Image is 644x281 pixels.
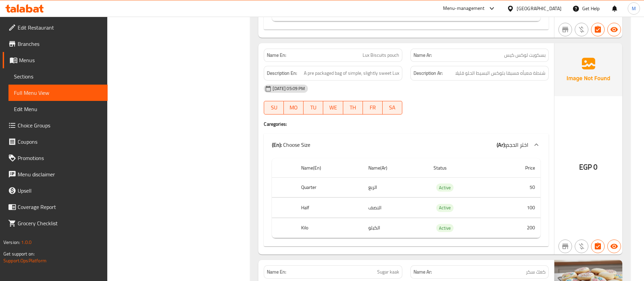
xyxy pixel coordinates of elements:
[495,218,540,238] td: 200
[8,85,108,101] a: Full Menu View
[455,69,546,77] span: شنطة معبأه مسبقا بلوكس البسيط الحلو قليلا
[591,23,605,36] button: Has choices
[323,101,343,115] button: WE
[413,52,432,59] strong: Name Ar:
[383,101,402,115] button: SA
[413,268,432,276] strong: Name Ar:
[18,154,102,162] span: Promotions
[495,177,540,197] td: 50
[579,160,592,174] span: EGP
[366,103,380,112] span: FR
[428,158,495,178] th: Status
[526,268,546,276] span: كعك سكر
[436,204,454,212] span: Active
[593,160,597,174] span: 0
[343,101,363,115] button: TH
[326,103,340,112] span: WE
[8,68,108,85] a: Sections
[272,158,540,239] table: choices table
[363,158,428,178] th: Name(Ar)
[18,203,102,211] span: Coverage Report
[296,198,363,218] th: Half
[591,240,605,253] button: Has choices
[303,101,323,115] button: TU
[8,101,108,117] a: Edit Menu
[497,140,506,150] b: (Ar):
[267,268,286,276] strong: Name En:
[18,219,102,227] span: Grocery Checklist
[264,101,284,115] button: SU
[296,158,363,178] th: Name(En)
[14,89,102,97] span: Full Menu View
[287,103,301,112] span: MO
[267,69,297,77] strong: Description En:
[270,85,308,92] span: [DATE] 05:09 PM
[436,184,454,192] span: Active
[3,52,108,68] a: Menus
[517,5,562,12] div: [GEOGRAPHIC_DATA]
[495,198,540,218] td: 100
[504,52,546,59] span: بسكويت لوكس كيس
[264,134,549,156] div: (En): Choose Size(Ar):اختر الحجم
[506,140,528,150] span: اختر الحجم
[3,256,47,265] a: Support.OpsPlatform
[304,69,399,77] span: A pre packaged bag of simple, slightly sweet Lux
[385,103,400,112] span: SA
[3,166,108,182] a: Menu disclaimer
[19,56,102,64] span: Menus
[14,105,102,113] span: Edit Menu
[3,36,108,52] a: Branches
[607,23,621,36] button: Available
[18,170,102,178] span: Menu disclaimer
[3,134,108,150] a: Coupons
[413,69,443,77] strong: Description Ar:
[363,101,383,115] button: FR
[14,72,102,81] span: Sections
[284,101,303,115] button: MO
[18,121,102,129] span: Choice Groups
[363,198,428,218] td: النصف
[272,141,310,149] p: Choose Size
[632,5,636,12] span: M
[3,215,108,231] a: Grocery Checklist
[18,23,102,32] span: Edit Restaurant
[377,268,399,276] span: Sugar kaak
[607,240,621,253] button: Available
[3,19,108,36] a: Edit Restaurant
[575,240,588,253] button: Purchased item
[18,138,102,146] span: Coupons
[18,40,102,48] span: Branches
[495,158,540,178] th: Price
[363,52,399,59] span: Lux Biscuits pouch
[558,240,572,253] button: Not branch specific item
[264,121,549,127] h4: Caregories:
[18,187,102,195] span: Upsell
[558,23,572,36] button: Not branch specific item
[272,140,282,150] b: (En):
[443,4,485,13] div: Menu-management
[3,199,108,215] a: Coverage Report
[3,117,108,134] a: Choice Groups
[3,238,20,247] span: Version:
[267,52,286,59] strong: Name En:
[267,103,281,112] span: SU
[21,238,32,247] span: 1.0.0
[363,218,428,238] td: الكيلو
[3,182,108,199] a: Upsell
[296,177,363,197] th: Quarter
[3,150,108,166] a: Promotions
[3,249,35,258] span: Get support on:
[436,224,454,232] span: Active
[346,103,360,112] span: TH
[363,177,428,197] td: الربع
[306,103,320,112] span: TU
[296,218,363,238] th: Kilo
[554,43,622,96] img: Ae5nvW7+0k+MAAAAAElFTkSuQmCC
